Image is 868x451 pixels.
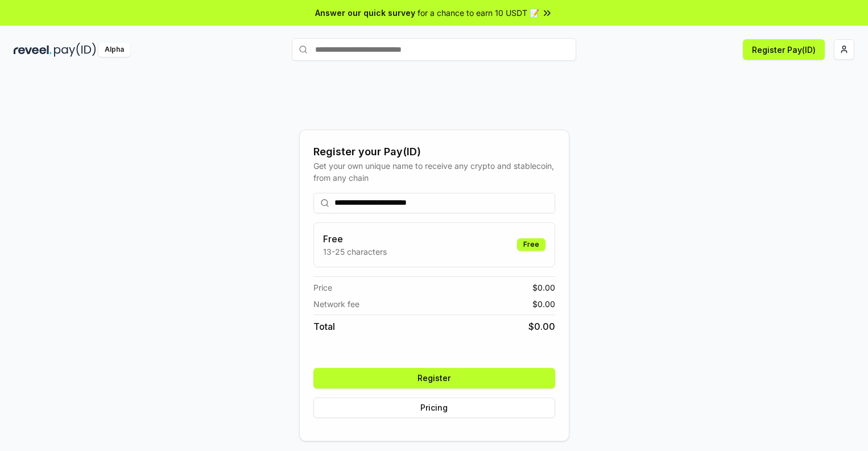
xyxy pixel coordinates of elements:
[313,160,555,184] div: Get your own unique name to receive any crypto and stablecoin, from any chain
[323,232,387,246] h3: Free
[743,39,825,60] button: Register Pay(ID)
[532,282,555,293] span: $ 0.00
[315,7,415,19] span: Answer our quick survey
[517,238,545,251] div: Free
[528,320,555,333] span: $ 0.00
[313,368,555,388] button: Register
[54,43,96,57] img: pay_id
[313,320,335,333] span: Total
[14,43,52,57] img: reveel_dark
[313,282,332,293] span: Price
[313,398,555,418] button: Pricing
[323,246,387,258] p: 13-25 characters
[418,7,539,19] span: for a chance to earn 10 USDT 📝
[532,298,555,310] span: $ 0.00
[313,144,555,160] div: Register your Pay(ID)
[313,298,359,310] span: Network fee
[98,43,130,57] div: Alpha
